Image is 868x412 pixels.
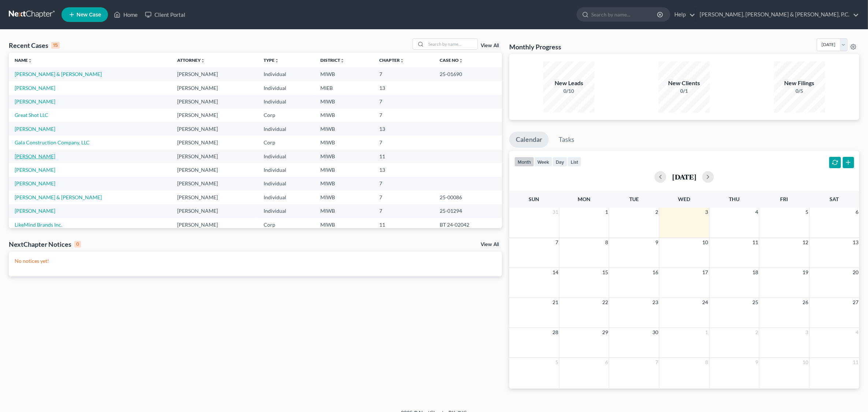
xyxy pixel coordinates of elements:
div: New Clients [659,79,710,87]
td: MIWB [314,122,373,136]
a: [PERSON_NAME] & [PERSON_NAME] [15,71,102,77]
a: [PERSON_NAME] & [PERSON_NAME] [15,194,102,200]
td: [PERSON_NAME] [172,190,258,204]
td: MIWB [314,150,373,163]
span: 27 [852,298,859,307]
span: Mon [578,196,591,202]
button: month [514,157,534,167]
span: 11 [752,238,759,247]
a: Tasks [552,132,581,148]
td: [PERSON_NAME] [172,150,258,163]
i: unfold_more [459,58,463,63]
td: Individual [258,95,314,108]
td: MIWB [314,190,373,204]
h2: [DATE] [672,173,696,181]
td: Corp [258,109,314,122]
td: Individual [258,81,314,95]
td: 7 [373,136,434,149]
td: MIWB [314,218,373,231]
a: Case Nounfold_more [440,57,463,63]
a: Client Portal [141,8,189,21]
td: 7 [373,204,434,218]
td: [PERSON_NAME] [172,109,258,122]
i: unfold_more [275,58,279,63]
a: Typeunfold_more [264,57,279,63]
span: 16 [652,268,659,277]
td: MIWB [314,67,373,81]
td: 7 [373,95,434,108]
td: [PERSON_NAME] [172,136,258,149]
i: unfold_more [340,58,344,63]
span: Fri [781,196,788,202]
button: day [552,157,567,167]
span: Tue [629,196,639,202]
span: 7 [555,238,559,247]
span: 5 [555,358,559,367]
a: Calendar [509,132,549,148]
td: 25-01294 [434,204,502,218]
span: 31 [552,208,559,216]
td: Individual [258,67,314,81]
a: Attorneyunfold_more [178,57,205,63]
span: 1 [705,328,709,337]
span: 9 [655,238,659,247]
a: Help [671,8,695,21]
i: unfold_more [201,58,205,63]
a: Gala Construction Company, LLC [15,139,90,145]
td: Corp [258,218,314,231]
div: 0/5 [774,87,825,95]
td: [PERSON_NAME] [172,67,258,81]
td: 13 [373,122,434,136]
span: 26 [802,298,809,307]
td: 7 [373,67,434,81]
a: [PERSON_NAME] [15,167,55,173]
span: 5 [805,208,809,216]
td: 7 [373,109,434,122]
td: MIWB [314,109,373,122]
td: 7 [373,190,434,204]
span: 14 [552,268,559,277]
td: MIEB [314,81,373,95]
span: 6 [604,358,609,367]
td: [PERSON_NAME] [172,204,258,218]
span: 10 [702,238,709,247]
td: MIWB [314,163,373,177]
td: Individual [258,204,314,218]
span: 19 [802,268,809,277]
span: 15 [601,268,609,277]
span: 1 [604,208,609,216]
td: [PERSON_NAME] [172,163,258,177]
div: 0 [74,241,81,247]
span: 12 [802,238,809,247]
a: View All [481,43,499,48]
span: 17 [702,268,709,277]
td: MIWB [314,95,373,108]
div: 0/1 [659,87,710,95]
span: 8 [705,358,709,367]
td: MIWB [314,177,373,190]
a: Home [110,8,141,21]
span: Thu [729,196,740,202]
td: 25-01690 [434,67,502,81]
a: Great Shot LLC [15,112,48,118]
input: Search by name... [426,39,477,49]
a: [PERSON_NAME] [15,98,55,105]
div: Recent Cases [9,41,60,50]
i: unfold_more [28,58,32,63]
a: LikeMind Brands Inc. [15,222,62,228]
td: Individual [258,190,314,204]
span: 13 [852,238,859,247]
td: [PERSON_NAME] [172,95,258,108]
span: 30 [652,328,659,337]
td: Individual [258,122,314,136]
span: 4 [755,208,759,216]
div: 0/10 [543,87,595,95]
span: 20 [852,268,859,277]
span: 6 [855,208,859,216]
span: 18 [752,268,759,277]
td: 7 [373,177,434,190]
a: Districtunfold_more [320,57,344,63]
div: New Filings [774,79,825,87]
div: 15 [51,42,60,49]
i: unfold_more [400,58,404,63]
